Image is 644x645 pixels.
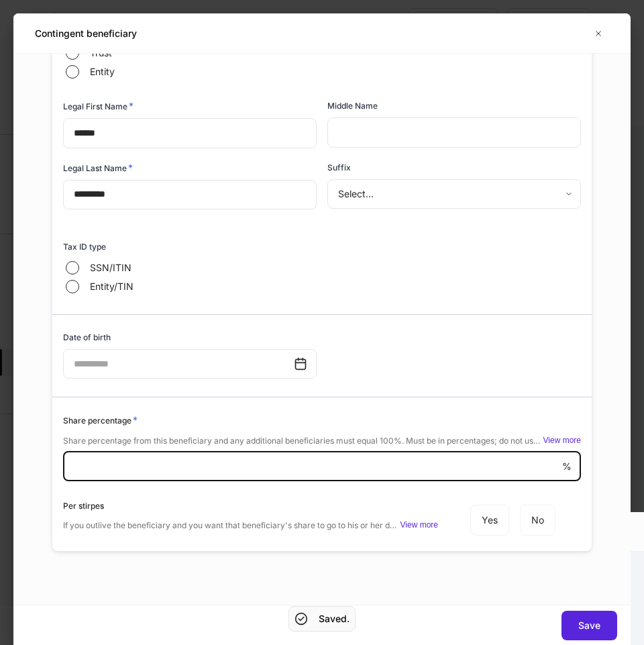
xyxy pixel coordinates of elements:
[327,179,580,209] div: Select...
[90,46,112,60] span: Trust
[319,612,350,626] h5: Saved.
[543,436,581,446] button: View more
[63,240,106,253] h6: Tax ID type
[578,619,600,632] div: Save
[90,65,115,79] span: Entity
[63,436,541,446] span: Share percentage from this beneficiary and any additional beneficiaries must equal 100%. Must be ...
[561,611,617,640] button: Save
[400,520,438,530] button: View more
[90,280,133,293] span: Entity/TIN
[90,261,131,275] span: SSN/ITIN
[63,99,133,113] h6: Legal First Name
[63,520,398,531] span: If you outlive the beneficiary and you want that beneficiary's share to go to his or her descenda...
[63,161,133,175] h6: Legal Last Name
[63,452,581,481] div: %
[327,161,351,174] h6: Suffix
[63,331,111,344] h6: Date of birth
[63,499,438,512] div: Per stirpes
[35,27,137,40] h5: Contingent beneficiary
[327,99,378,112] h6: Middle Name
[63,413,581,427] div: Share percentage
